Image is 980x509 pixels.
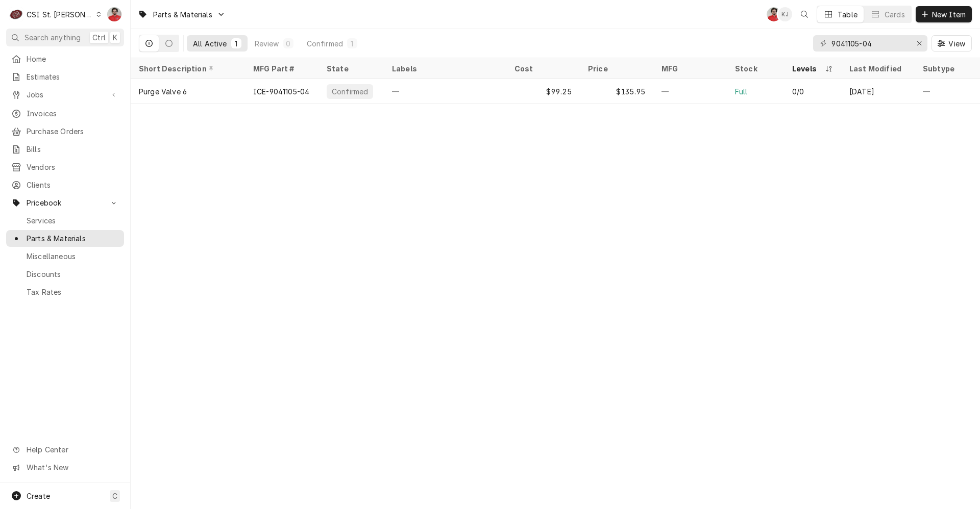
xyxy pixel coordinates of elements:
[27,144,119,155] span: Bills
[6,230,124,247] a: Parts & Materials
[735,86,748,97] div: Full
[255,38,279,49] div: Review
[27,287,119,297] span: Tax Rates
[767,7,781,21] div: NF
[506,79,580,104] div: $99.25
[27,9,93,20] div: CSI St. [PERSON_NAME]
[946,38,967,49] span: View
[792,63,823,74] div: Levels
[6,284,124,300] a: Tax Rates
[6,159,124,175] a: Vendors
[831,35,908,52] input: Keyword search
[92,32,106,43] span: Ctrl
[6,459,124,476] a: Go to What's New
[27,180,119,190] span: Clients
[307,38,343,49] div: Confirmed
[6,266,124,283] a: Discounts
[6,441,124,458] a: Go to Help Center
[885,9,905,20] div: Cards
[27,269,119,279] span: Discounts
[27,462,118,473] span: What's New
[661,63,717,74] div: MFG
[27,89,104,100] span: Jobs
[27,233,119,244] span: Parts & Materials
[6,123,124,140] a: Purchase Orders
[27,197,104,208] span: Pricebook
[233,38,239,49] div: 1
[6,86,124,103] a: Go to Jobs
[27,492,50,500] span: Create
[9,7,23,21] div: CSI St. Louis's Avatar
[6,68,124,85] a: Estimates
[911,35,927,52] button: Erase input
[653,79,727,104] div: —
[916,6,972,22] button: New Item
[6,50,124,67] a: Home
[253,86,309,97] div: ICE-9041105-04
[27,71,119,82] span: Estimates
[24,32,81,43] span: Search anything
[153,9,212,20] span: Parts & Materials
[27,162,119,172] span: Vendors
[6,105,124,122] a: Invoices
[6,176,124,193] a: Clients
[139,63,235,74] div: Short Description
[392,63,498,74] div: Labels
[796,6,813,22] button: Open search
[767,7,781,21] div: Nicholas Faubert's Avatar
[778,7,792,21] div: Ken Jiricek's Avatar
[6,212,124,229] a: Services
[6,29,124,46] button: Search anythingCtrlK
[588,63,643,74] div: Price
[6,248,124,265] a: Miscellaneous
[27,108,119,119] span: Invoices
[349,38,355,49] div: 1
[331,86,369,97] div: Confirmed
[27,126,119,137] span: Purchase Orders
[27,215,119,226] span: Services
[6,141,124,158] a: Bills
[792,86,804,97] div: 0/0
[9,7,23,21] div: C
[514,63,570,74] div: Cost
[253,63,308,74] div: MFG Part #
[930,9,968,20] span: New Item
[327,63,374,74] div: State
[27,444,118,455] span: Help Center
[134,6,230,23] a: Go to Parts & Materials
[849,63,904,74] div: Last Modified
[932,35,972,52] button: View
[113,32,117,43] span: K
[107,7,121,21] div: NF
[27,251,119,262] span: Miscellaneous
[778,7,792,21] div: KJ
[6,194,124,211] a: Go to Pricebook
[838,9,857,20] div: Table
[27,54,119,64] span: Home
[580,79,653,104] div: $135.95
[193,38,227,49] div: All Active
[112,491,117,501] span: C
[384,79,506,104] div: —
[285,38,291,49] div: 0
[735,63,774,74] div: Stock
[107,7,121,21] div: Nicholas Faubert's Avatar
[139,86,187,97] div: Purge Valve 6
[841,79,915,104] div: [DATE]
